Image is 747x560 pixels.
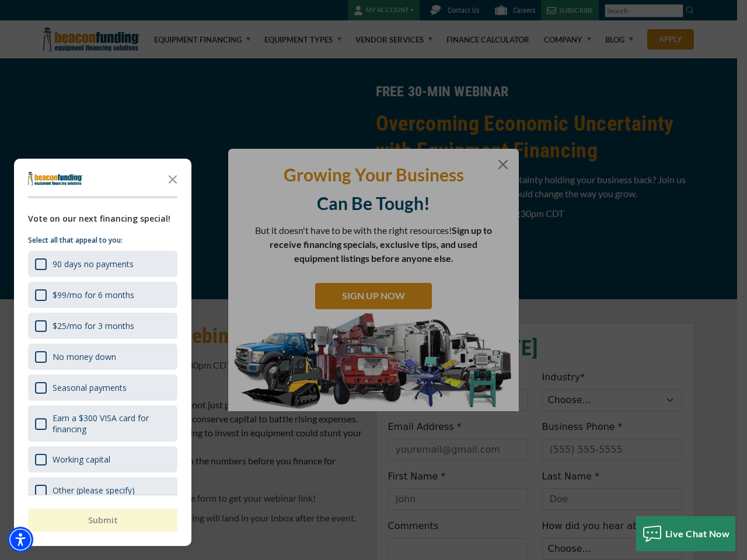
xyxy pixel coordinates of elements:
div: Other (please specify) [28,477,177,503]
div: No money down [28,344,177,370]
p: Select all that appeal to you: [28,235,177,246]
button: Submit [28,509,177,532]
div: Accessibility Menu [8,527,33,552]
div: Survey [14,159,191,546]
div: Other (please specify) [53,485,135,496]
div: $99/mo for 6 months [28,282,177,308]
div: Vote on our next financing special! [28,212,177,225]
span: Live Chat Now [665,528,730,539]
img: Company logo [28,171,83,185]
div: $99/mo for 6 months [53,289,134,300]
div: 90 days no payments [53,258,134,269]
div: $25/mo for 3 months [28,313,177,339]
div: No money down [53,351,116,362]
div: 90 days no payments [28,251,177,277]
div: $25/mo for 3 months [53,320,134,331]
button: Live Chat Now [636,516,736,551]
button: Close the survey [161,167,184,190]
div: Seasonal payments [28,374,177,401]
div: Earn a $300 VISA card for financing [28,405,177,442]
div: Working capital [28,446,177,473]
div: Working capital [53,454,110,465]
div: Seasonal payments [53,382,127,393]
div: Earn a $300 VISA card for financing [53,412,170,435]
